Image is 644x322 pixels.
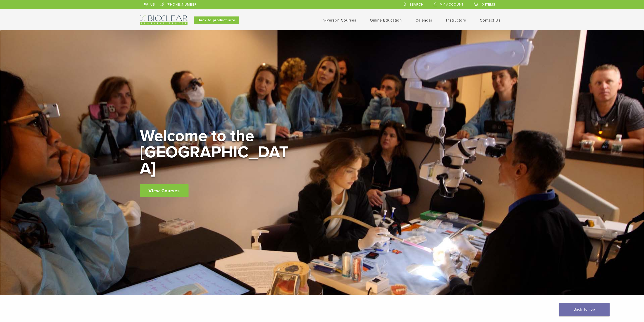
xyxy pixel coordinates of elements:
h2: Welcome to the [GEOGRAPHIC_DATA] [140,128,292,177]
a: Back To Top [559,303,610,316]
a: Instructors [446,18,466,23]
a: Back to product site [194,16,239,24]
a: View Courses [140,184,189,197]
span: My Account [440,3,464,7]
img: Bioclear [140,15,188,25]
span: Search [409,3,424,7]
a: Calendar [416,18,432,23]
a: Contact Us [480,18,501,23]
a: In-Person Courses [321,18,356,23]
a: Online Education [370,18,402,23]
span: 0 items [482,3,495,7]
